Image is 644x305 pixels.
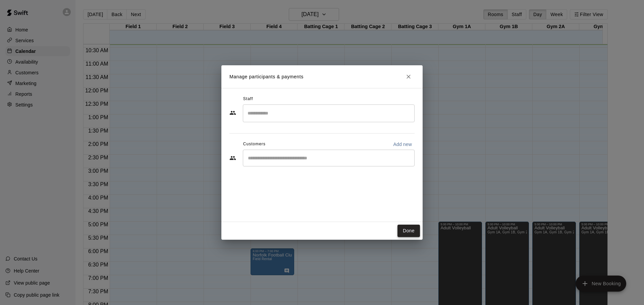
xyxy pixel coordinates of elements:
p: Add new [393,141,412,148]
svg: Customers [229,155,236,161]
p: Manage participants & payments [229,73,304,80]
button: Close [402,71,415,83]
button: Add new [390,139,415,150]
span: Staff [243,94,253,104]
button: Done [397,225,420,237]
svg: Staff [229,109,236,116]
div: Start typing to search customers... [243,150,415,166]
span: Customers [243,139,266,150]
div: Search staff [243,104,415,122]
